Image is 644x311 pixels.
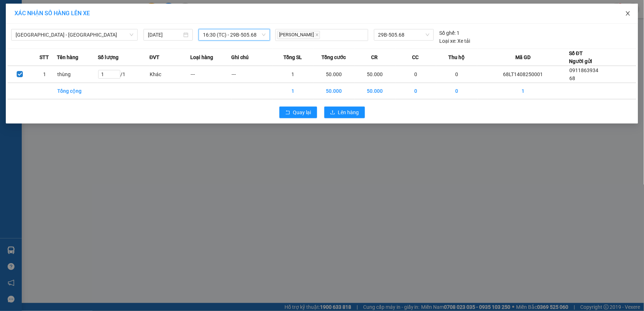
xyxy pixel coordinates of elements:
[313,66,354,83] td: 50.000
[283,53,302,61] span: Tổng SL
[625,11,631,16] span: close
[618,4,638,24] button: Close
[477,66,569,83] td: 68LT1408250001
[149,53,159,61] span: ĐVT
[273,83,313,99] td: 1
[277,31,320,39] span: [PERSON_NAME]
[315,33,319,37] span: close
[515,53,531,61] span: Mã GD
[569,75,575,81] span: 68
[16,29,133,40] span: Hải Phòng - Hà Nội
[321,53,346,61] span: Tổng cước
[313,83,354,99] td: 50.000
[569,49,592,65] div: Số ĐT Người gửi
[440,29,460,37] div: 1
[354,83,395,99] td: 50.000
[190,53,213,61] span: Loại hàng
[449,53,465,61] span: Thu hộ
[57,66,98,83] td: thùng
[354,66,395,83] td: 50.000
[203,29,266,40] span: 16:30 (TC) - 29B-505.68
[395,83,436,99] td: 0
[293,108,311,116] span: Quay lại
[232,53,249,61] span: Ghi chú
[232,66,273,83] td: ---
[324,107,365,118] button: uploadLên hàng
[57,83,98,99] td: Tổng cộng
[279,107,317,118] button: rollbackQuay lại
[14,10,90,17] span: XÁC NHẬN SỐ HÀNG LÊN XE
[440,37,470,45] div: Xe tải
[378,29,429,40] span: 29B-505.68
[412,53,419,61] span: CC
[57,53,78,61] span: Tên hàng
[273,66,313,83] td: 1
[32,66,57,83] td: 1
[330,110,335,116] span: upload
[40,53,49,61] span: STT
[477,83,569,99] td: 1
[395,66,436,83] td: 0
[148,31,182,39] input: 14/08/2025
[440,29,456,37] span: Số ghế:
[98,53,119,61] span: Số lượng
[440,37,457,45] span: Loại xe:
[436,83,477,99] td: 0
[98,66,150,83] td: / 1
[371,53,378,61] span: CR
[285,110,290,116] span: rollback
[569,67,598,73] span: 0911863934
[436,66,477,83] td: 0
[149,66,190,83] td: Khác
[338,108,359,116] span: Lên hàng
[190,66,231,83] td: ---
